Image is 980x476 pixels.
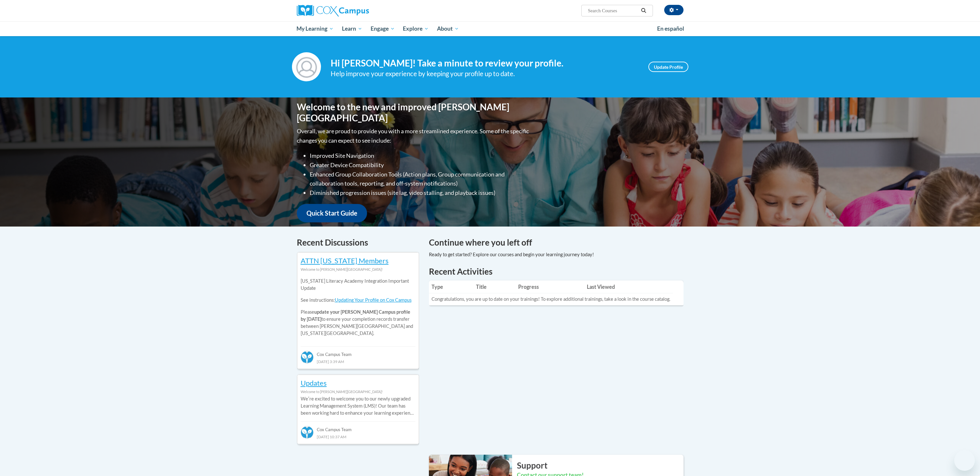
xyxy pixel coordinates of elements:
span: En español [657,25,684,32]
b: update your [PERSON_NAME] Campus profile by [DATE] [301,309,410,322]
div: Main menu [287,21,693,36]
h1: Recent Activities [429,266,684,277]
a: About [433,21,463,36]
button: Account Settings [664,5,684,15]
img: Cox Campus [297,5,369,16]
span: My Learning [296,25,334,33]
h1: Welcome to the new and improved [PERSON_NAME][GEOGRAPHIC_DATA] [297,102,530,123]
img: Profile Image [292,52,321,81]
h4: Recent Discussions [297,236,419,249]
h2: Support [517,460,684,471]
div: [DATE] 3:39 AM [301,358,415,365]
a: Engage [366,21,399,36]
a: Update Profile [648,62,688,72]
h4: Hi [PERSON_NAME]! Take a minute to review your profile. [331,58,639,69]
div: Cox Campus Team [301,421,415,433]
a: En español [653,22,688,35]
a: Quick Start Guide [297,204,367,222]
div: Help improve your experience by keeping your profile up to date. [331,68,639,79]
div: Welcome to [PERSON_NAME][GEOGRAPHIC_DATA]! [301,266,415,273]
div: Welcome to [PERSON_NAME][GEOGRAPHIC_DATA]! [301,388,415,395]
th: Last Viewed [584,280,673,293]
td: Congratulations, you are up to date on your trainings! To explore additional trainings, take a lo... [429,293,673,305]
li: Greater Device Compatibility [310,160,530,170]
th: Title [473,280,516,293]
img: Cox Campus Team [301,426,314,439]
li: Improved Site Navigation [310,151,530,160]
span: Explore [403,25,429,33]
a: Learn [338,21,366,36]
p: [US_STATE] Literacy Academy Integration Important Update [301,278,415,292]
p: Overall, we are proud to provide you with a more streamlined experience. Some of the specific cha... [297,127,530,145]
th: Progress [516,280,584,293]
li: Diminished progression issues (site lag, video stalling, and playback issues) [310,188,530,197]
p: Weʹre excited to welcome you to our newly upgraded Learning Management System (LMS)! Our team has... [301,395,415,417]
a: Updates [301,379,327,387]
th: Type [429,280,474,293]
a: Explore [399,21,433,36]
div: Please to ensure your completion records transfer between [PERSON_NAME][GEOGRAPHIC_DATA] and [US_... [301,273,415,342]
li: Enhanced Group Collaboration Tools (Action plans, Group communication and collaboration tools, re... [310,170,530,188]
div: Cox Campus Team [301,346,415,358]
a: My Learning [293,21,338,36]
img: Cox Campus Team [301,351,314,364]
p: See instructions: [301,297,415,304]
iframe: Button to launch messaging window [954,450,975,471]
span: Learn [342,25,362,33]
a: ATTN [US_STATE] Members [301,256,389,265]
a: Updating Your Profile on Cox Campus [335,297,412,303]
span: About [437,25,459,33]
a: Cox Campus [297,5,419,16]
h4: Continue where you left off [429,236,684,249]
div: [DATE] 10:37 AM [301,433,415,440]
span: Engage [371,25,395,33]
input: Search Courses [587,7,639,15]
button: Search [639,7,648,15]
